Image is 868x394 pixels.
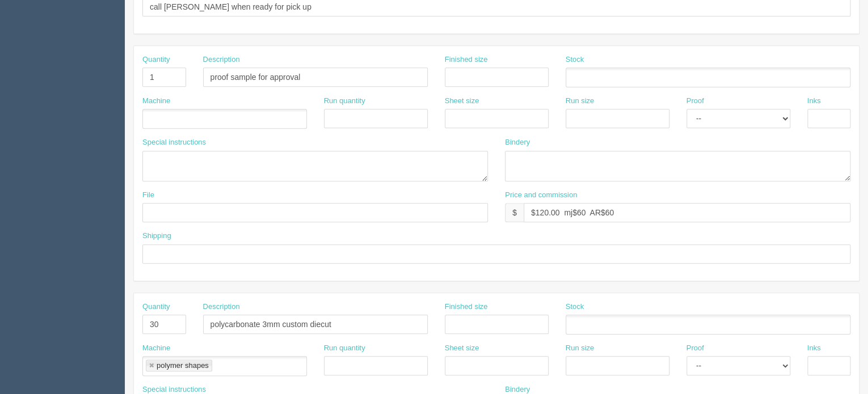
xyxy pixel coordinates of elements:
[142,137,206,148] label: Special instructions
[686,343,704,354] label: Proof
[505,190,577,201] label: Price and commission
[445,96,479,107] label: Sheet size
[324,343,365,354] label: Run quantity
[445,54,488,65] label: Finished size
[142,302,170,312] label: Quantity
[807,96,821,107] label: Inks
[324,96,365,107] label: Run quantity
[203,302,240,312] label: Description
[505,203,524,222] div: $
[505,137,530,148] label: Bindery
[142,343,170,354] label: Machine
[566,302,584,312] label: Stock
[566,54,584,65] label: Stock
[566,343,595,354] label: Run size
[566,96,595,107] label: Run size
[686,96,704,107] label: Proof
[142,190,154,201] label: File
[807,343,821,354] label: Inks
[445,302,488,312] label: Finished size
[203,54,240,65] label: Description
[142,54,170,65] label: Quantity
[142,231,171,242] label: Shipping
[142,96,170,107] label: Machine
[445,343,479,354] label: Sheet size
[157,362,209,369] div: polymer shapes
